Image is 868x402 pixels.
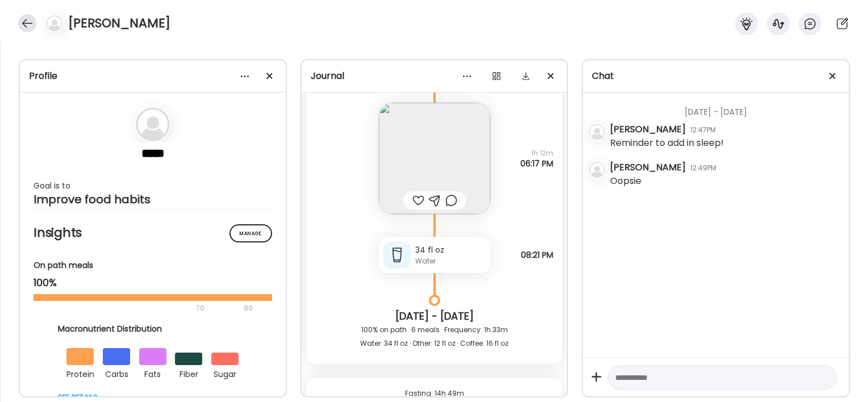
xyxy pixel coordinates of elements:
h4: [PERSON_NAME] [68,14,170,32]
div: Fasting: 14h 49m [315,387,554,400]
div: Chat [592,69,840,83]
img: bg-avatar-default.svg [589,162,605,178]
div: On path meals [34,259,272,271]
div: Journal [311,69,558,83]
div: [DATE] - [DATE] [315,309,554,323]
div: 34 fl oz [415,244,486,256]
img: bg-avatar-default.svg [589,124,605,140]
div: Improve food habits [34,192,272,206]
div: Oopsie [610,174,641,188]
div: 12:49PM [690,163,716,173]
div: Profile [29,69,277,83]
div: protein [66,365,94,381]
div: fats [139,365,166,381]
span: 06:17 PM [520,158,553,169]
div: Water [415,256,486,266]
div: 70 [34,301,240,315]
div: [DATE] - [DATE] [610,93,840,123]
div: [PERSON_NAME] [610,161,686,174]
div: Manage [229,224,272,242]
img: bg-avatar-default.svg [136,107,170,141]
div: Macronutrient Distribution [58,323,248,335]
div: carbs [103,365,130,381]
div: [PERSON_NAME] [610,123,686,136]
div: 12:47PM [690,125,716,135]
span: 08:21 PM [521,250,553,260]
div: 100% [34,276,272,290]
h2: Insights [34,224,272,241]
span: 1h 12m [520,148,553,158]
div: fiber [175,365,202,381]
img: bg-avatar-default.svg [47,15,62,31]
div: 90 [243,301,254,315]
div: Reminder to add in sleep! [610,136,724,150]
div: 100% on path · 6 meals · Frequency: 1h 33m Water: 34 fl oz · Other: 12 fl oz · Coffee: 16 fl oz [315,323,554,350]
img: images%2FWmee8sNG87g2LbLy4RSjOMvjxet2%2FwS8zFcYRAdsxvsh7chPy%2F8zvf3bGTDi0gYe9wHtBV_240 [379,103,490,214]
div: Goal is to [34,179,272,192]
div: sugar [211,365,239,381]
